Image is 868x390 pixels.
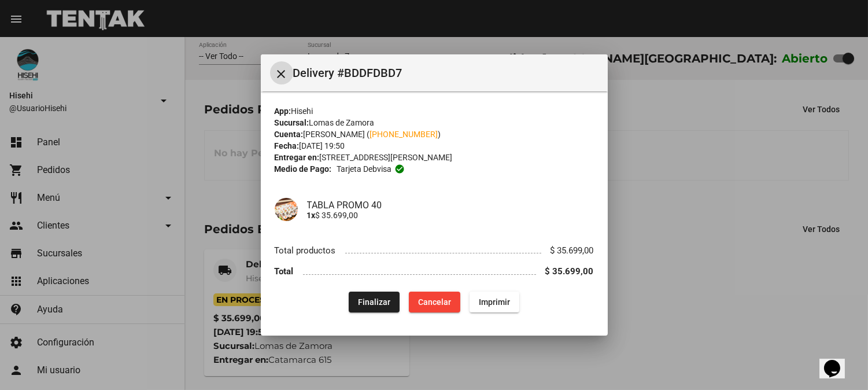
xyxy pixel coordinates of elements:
div: [STREET_ADDRESS][PERSON_NAME] [275,152,594,163]
span: Delivery #BDDFDBD7 [293,64,599,82]
div: [DATE] 19:50 [275,140,594,152]
strong: Medio de Pago: [275,163,332,175]
a: [PHONE_NUMBER] [370,130,438,139]
div: Hisehi [275,105,594,117]
mat-icon: check_circle [394,164,405,174]
div: [PERSON_NAME] ( ) [275,128,594,140]
strong: App: [275,106,291,116]
strong: Fecha: [275,141,300,150]
button: Cerrar [270,61,293,84]
img: 233f921c-6f6e-4fc6-b68a-eefe42c7556a.jpg [275,198,298,221]
li: Total $ 35.699,00 [275,261,594,282]
button: Cancelar [409,292,460,312]
strong: Cuenta: [275,130,304,139]
button: Finalizar [349,292,400,312]
div: Lomas de Zamora [275,117,594,128]
span: Cancelar [418,297,451,307]
button: Imprimir [470,292,519,312]
span: Finalizar [358,297,390,307]
p: $ 35.699,00 [307,211,594,220]
strong: Sucursal: [275,118,309,127]
span: Tarjeta debvisa [337,163,391,175]
span: Imprimir [479,297,510,307]
iframe: chat widget [819,344,856,378]
mat-icon: Cerrar [275,67,289,81]
strong: Entregar en: [275,153,320,162]
li: Total productos $ 35.699,00 [275,240,594,261]
h4: TABLA PROMO 40 [307,200,594,211]
b: 1x [307,211,316,220]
